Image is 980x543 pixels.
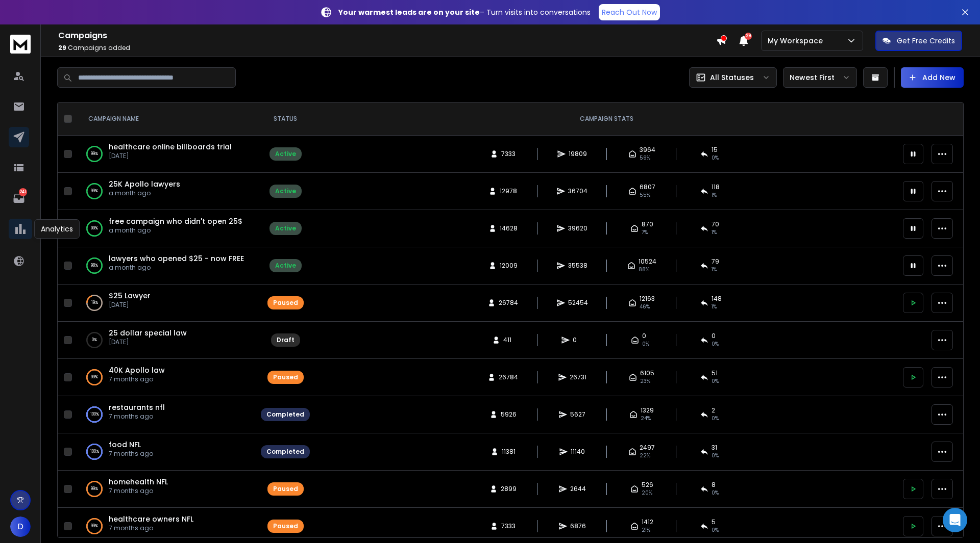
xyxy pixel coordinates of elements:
[712,526,719,534] span: 0 %
[712,377,719,385] span: 0 %
[710,72,754,83] p: All Statuses
[642,481,653,489] span: 526
[640,146,655,154] span: 3964
[640,183,655,191] span: 6807
[273,373,298,381] div: Paused
[338,7,480,17] strong: Your warmest leads are on your site
[712,228,717,237] span: 1 %
[19,188,27,196] p: 241
[109,439,141,450] span: food NFL
[109,328,187,338] span: 25 dollar special law
[273,522,298,530] div: Paused
[642,518,653,526] span: 1412
[642,340,649,348] span: 0%
[641,415,651,423] span: 24 %
[109,301,151,309] p: [DATE]
[91,186,98,196] p: 99 %
[275,187,296,195] div: Active
[573,336,583,344] span: 0
[570,485,586,493] span: 2644
[639,257,656,266] span: 10524
[109,450,153,458] p: 7 months ago
[109,365,165,375] a: 40K Apollo law
[266,448,304,456] div: Completed
[109,514,193,524] span: healthcare owners NFL
[76,102,255,136] th: CAMPAIGN NAME
[109,291,151,301] span: $25 Lawyer
[76,322,255,359] td: 0%25 dollar special law[DATE]
[602,7,657,17] p: Reach Out Now
[76,136,255,173] td: 99%healthcare online billboards trial[DATE]
[712,295,722,303] span: 148
[10,35,31,54] img: logo
[58,30,716,42] h1: Campaigns
[568,187,587,195] span: 36704
[570,522,586,530] span: 6876
[91,484,98,494] p: 99 %
[783,67,857,88] button: Newest First
[109,216,242,226] span: free campaign who didn't open 25$
[275,262,296,270] div: Active
[642,526,650,534] span: 21 %
[712,489,719,497] span: 0 %
[109,179,180,189] a: 25K Apollo lawyers
[640,191,650,199] span: 55 %
[273,485,298,493] div: Paused
[273,299,298,307] div: Paused
[712,332,716,340] span: 0
[277,336,295,344] div: Draft
[640,377,650,385] span: 23 %
[768,36,827,46] p: My Workspace
[501,522,516,530] span: 7333
[570,373,586,381] span: 26731
[92,335,97,345] p: 0 %
[875,31,962,51] button: Get Free Credits
[640,295,655,303] span: 12163
[275,224,296,232] div: Active
[571,448,585,456] span: 11140
[91,261,98,271] p: 98 %
[897,36,955,46] p: Get Free Credits
[712,481,716,489] span: 8
[599,4,660,20] a: Reach Out Now
[266,410,304,419] div: Completed
[712,415,719,423] span: 0 %
[109,152,232,160] p: [DATE]
[642,332,646,340] span: 0
[10,516,31,537] button: D
[91,223,98,234] p: 99 %
[109,477,168,487] a: homehealth NFL
[109,253,244,264] a: lawyers who opened $25 - now FREE
[91,521,98,531] p: 99 %
[34,219,80,239] div: Analytics
[640,154,650,162] span: 59 %
[109,402,165,412] a: restaurants nfl
[642,228,648,237] span: 7 %
[569,150,587,158] span: 19809
[109,487,168,495] p: 7 months ago
[255,102,316,136] th: STATUS
[640,303,650,311] span: 46 %
[58,43,66,52] span: 29
[642,220,653,228] span: 870
[568,224,587,232] span: 39620
[76,433,255,471] td: 100%food NFL7 months ago
[500,187,517,195] span: 12978
[90,447,99,457] p: 100 %
[499,299,518,307] span: 26784
[499,373,518,381] span: 26784
[501,410,517,419] span: 5926
[503,336,513,344] span: 411
[712,452,719,460] span: 0 %
[712,518,716,526] span: 5
[109,226,242,235] p: a month ago
[338,7,591,17] p: – Turn visits into conversations
[640,452,650,460] span: 22 %
[109,412,165,421] p: 7 months ago
[76,173,255,210] td: 99%25K Apollo lawyersa month ago
[76,396,255,433] td: 100%restaurants nfl7 months ago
